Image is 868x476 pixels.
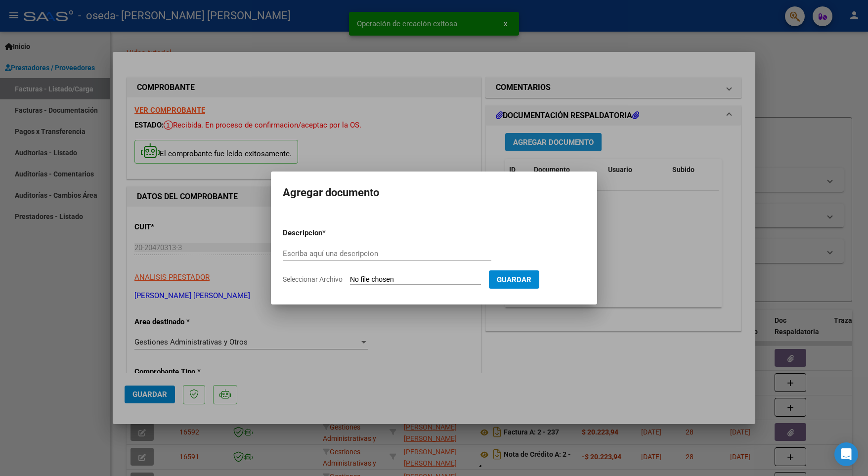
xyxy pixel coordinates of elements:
h2: Agregar documento [283,183,585,202]
span: Guardar [497,275,531,284]
span: Seleccionar Archivo [283,275,343,283]
div: Open Intercom Messenger [834,442,858,466]
button: Guardar [489,270,539,289]
p: Descripcion [283,227,374,239]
